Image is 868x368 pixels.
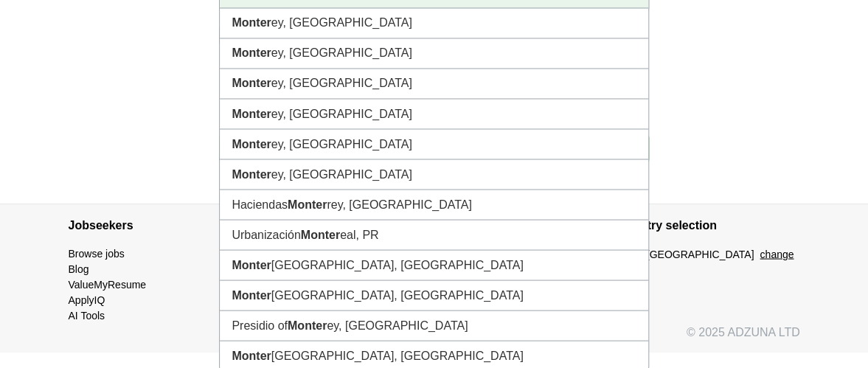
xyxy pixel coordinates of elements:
li: Urbanización eal, PR [220,220,647,250]
li: [GEOGRAPHIC_DATA], [GEOGRAPHIC_DATA] [220,250,647,280]
strong: Monter [232,349,271,361]
strong: Monter [232,16,271,29]
div: © 2025 ADZUNA LTD [57,323,812,353]
li: ey, [GEOGRAPHIC_DATA] [220,8,647,38]
strong: Monter [232,77,271,89]
strong: Monter [232,288,271,301]
li: [GEOGRAPHIC_DATA], [GEOGRAPHIC_DATA] [220,280,647,310]
strong: Monter [288,319,327,331]
strong: Monter [232,167,271,180]
strong: Monter [288,198,327,210]
li: ey, [GEOGRAPHIC_DATA] [220,38,647,69]
a: Browse jobs [69,247,125,259]
li: ey, [GEOGRAPHIC_DATA] [220,69,647,99]
strong: Monter [232,137,271,150]
a: ApplyIQ [69,294,105,305]
button: change [760,246,794,262]
li: Presidio of ey, [GEOGRAPHIC_DATA] [220,310,647,341]
li: ey, [GEOGRAPHIC_DATA] [220,99,647,129]
h4: Country selection [617,204,800,246]
strong: Monter [232,258,271,271]
strong: Monter [232,107,271,119]
li: ey, [GEOGRAPHIC_DATA] [220,129,647,159]
a: AI Tools [69,309,105,321]
li: Haciendas rey, [GEOGRAPHIC_DATA] [220,190,647,220]
a: Blog [69,263,89,274]
a: ValueMyResume [69,278,147,290]
strong: Monter [301,228,340,240]
strong: Monter [232,46,271,59]
li: ey, [GEOGRAPHIC_DATA] [220,159,647,190]
span: [GEOGRAPHIC_DATA] [647,246,754,262]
